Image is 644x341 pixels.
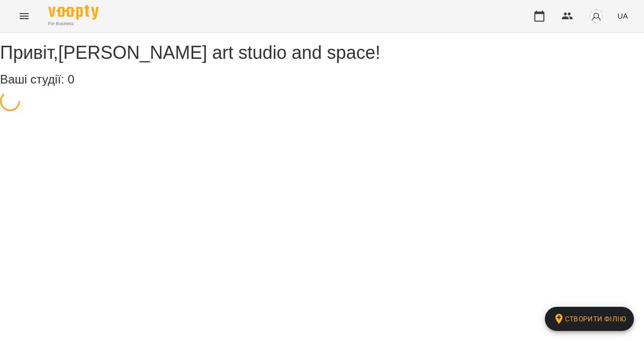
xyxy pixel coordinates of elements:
[48,5,99,20] img: Voopty Logo
[617,11,628,21] span: UA
[12,4,36,28] button: Menu
[613,7,632,25] button: UA
[67,72,74,86] span: 0
[48,21,99,27] span: For Business
[589,9,603,23] img: avatar_s.png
